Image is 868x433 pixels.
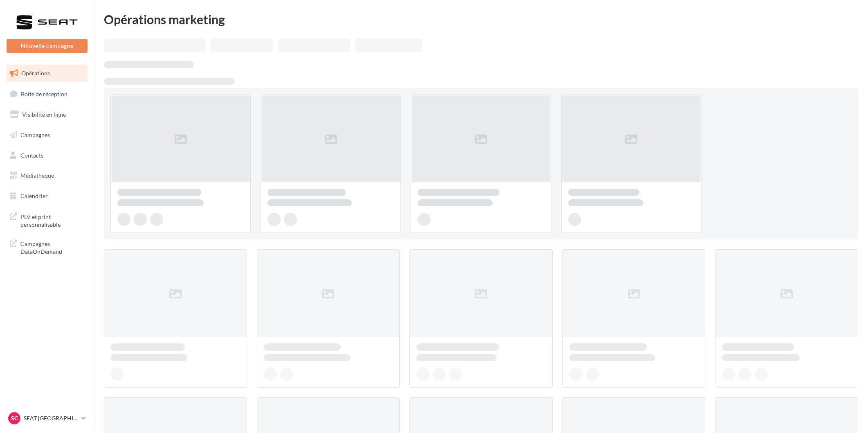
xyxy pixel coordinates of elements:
p: SEAT [GEOGRAPHIC_DATA] [24,414,78,422]
a: Campagnes [5,126,89,144]
a: SC SEAT [GEOGRAPHIC_DATA] [7,410,88,426]
span: Campagnes DataOnDemand [20,238,84,256]
button: Nouvelle campagne [7,39,88,53]
a: PLV et print personnalisable [5,208,89,232]
a: Contacts [5,147,89,164]
span: Calendrier [20,192,48,199]
span: Boîte de réception [21,90,67,97]
a: Visibilité en ligne [5,106,89,123]
a: Médiathèque [5,167,89,184]
span: Visibilité en ligne [22,111,66,118]
a: Boîte de réception [5,85,89,103]
a: Calendrier [5,187,89,205]
a: Campagnes DataOnDemand [5,235,89,259]
div: Opérations marketing [104,13,858,25]
span: Médiathèque [20,172,54,179]
span: Contacts [20,151,43,158]
span: PLV et print personnalisable [20,211,84,229]
span: Opérations [21,70,50,77]
a: Opérations [5,65,89,82]
span: SC [11,414,18,422]
span: Campagnes [20,131,50,138]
